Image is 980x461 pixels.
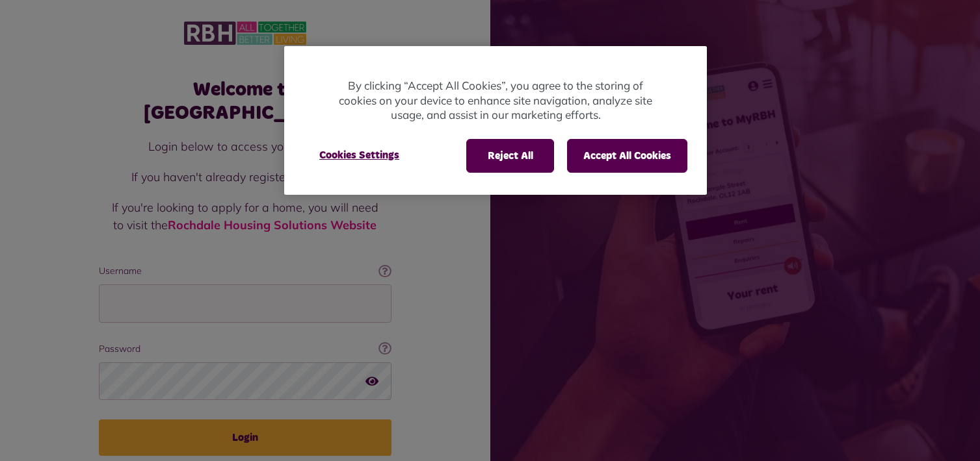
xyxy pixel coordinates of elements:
button: Cookies Settings [304,139,415,171]
div: Privacy [284,46,707,195]
button: Reject All [466,139,554,173]
div: Cookie banner [284,46,707,195]
p: By clicking “Accept All Cookies”, you agree to the storing of cookies on your device to enhance s... [336,79,655,123]
button: Accept All Cookies [567,139,687,173]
